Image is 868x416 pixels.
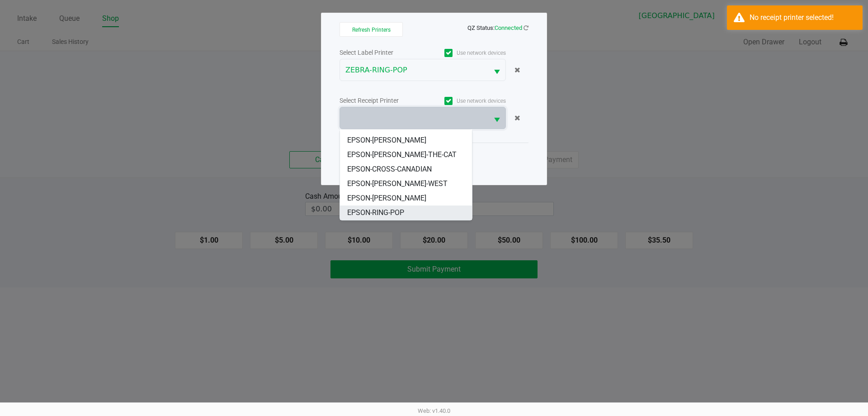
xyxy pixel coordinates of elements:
span: EPSON-CROSS-CANADIAN [347,164,432,175]
span: Refresh Printers [352,27,391,33]
span: EPSON-[PERSON_NAME]-WEST [347,178,448,189]
div: No receipt printer selected! [750,12,856,23]
label: Use network devices [423,49,506,57]
span: EPSON-RING-POP [347,207,404,218]
button: Select [488,107,505,129]
div: Select Label Printer [340,48,423,57]
label: Use network devices [423,97,506,105]
span: Connected [495,24,522,31]
span: QZ Status: [467,24,528,31]
span: EPSON-[PERSON_NAME] [347,135,426,146]
span: EPSON-[PERSON_NAME]-THE-CAT [347,149,457,160]
div: Select Receipt Printer [340,96,423,105]
span: Web: v1.40.0 [418,407,450,414]
span: EPSON-[PERSON_NAME] [347,193,426,204]
button: Select [488,59,505,81]
button: Refresh Printers [340,22,403,37]
span: ZEBRA-RING-POP [345,65,483,76]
